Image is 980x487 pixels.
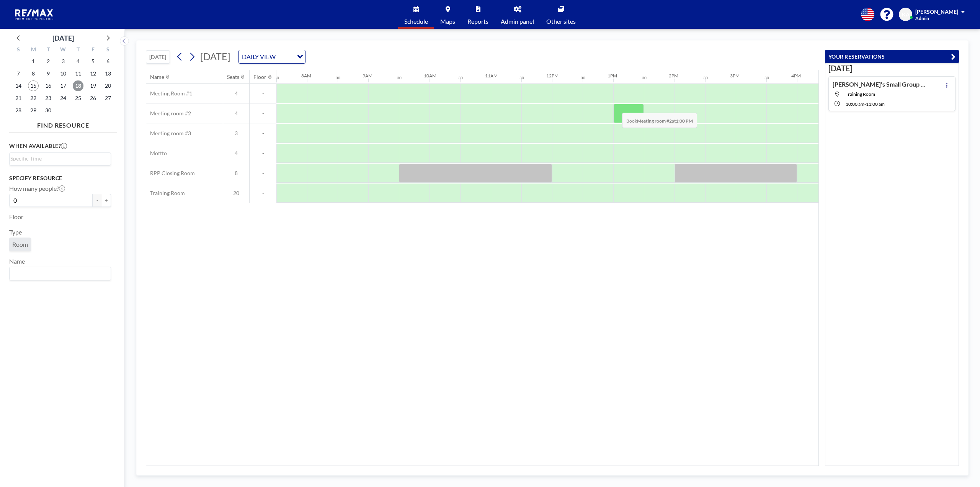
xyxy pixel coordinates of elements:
[363,73,372,79] div: 9AM
[43,68,54,79] span: Tuesday, September 9, 2025
[274,75,279,80] div: 30
[13,68,24,79] span: Sunday, September 7, 2025
[902,11,910,18] span: KA
[9,257,25,265] label: Name
[223,150,249,157] span: 4
[404,18,428,25] span: Schedule
[43,56,54,67] span: Tuesday, September 2, 2025
[581,75,585,80] div: 30
[9,185,65,192] label: How many people?
[56,45,71,55] div: W
[10,154,106,163] input: Search for option
[250,110,276,117] span: -
[608,73,617,79] div: 1PM
[103,68,113,79] span: Saturday, September 13, 2025
[642,75,647,80] div: 30
[424,73,436,79] div: 10AM
[26,45,41,55] div: M
[43,105,54,116] span: Tuesday, September 30, 2025
[915,8,958,15] span: [PERSON_NAME]
[102,194,111,207] button: +
[85,45,100,55] div: F
[73,93,83,103] span: Thursday, September 25, 2025
[10,153,111,164] div: Search for option
[240,52,277,62] span: DAILY VIEW
[103,56,113,67] span: Saturday, September 6, 2025
[485,73,498,79] div: 11AM
[28,56,39,67] span: Monday, September 1, 2025
[250,190,276,197] span: -
[864,101,866,107] span: -
[519,75,524,80] div: 30
[146,170,195,177] span: RPP Closing Room
[669,73,678,79] div: 2PM
[301,73,311,79] div: 8AM
[13,80,24,91] span: Sunday, September 14, 2025
[9,228,22,236] label: Type
[88,68,98,79] span: Friday, September 12, 2025
[397,75,402,80] div: 30
[58,93,69,103] span: Wednesday, September 24, 2025
[100,45,115,55] div: S
[28,80,39,91] span: Monday, September 15, 2025
[73,56,83,67] span: Thursday, September 4, 2025
[440,18,455,25] span: Maps
[43,80,54,91] span: Tuesday, September 16, 2025
[637,118,672,124] b: Meeting room #2
[250,150,276,157] span: -
[336,75,340,80] div: 30
[41,45,56,55] div: T
[866,101,885,107] span: 11:00 AM
[846,101,864,107] span: 10:00 AM
[676,118,693,124] b: 1:00 PM
[546,18,576,25] span: Other sites
[278,52,292,62] input: Search for option
[223,110,249,117] span: 4
[43,93,54,103] span: Tuesday, September 23, 2025
[146,190,185,197] span: Training Room
[10,267,111,280] div: Search for option
[70,45,85,55] div: T
[88,56,98,67] span: Friday, September 5, 2025
[9,118,117,129] h4: FIND RESOURCE
[103,93,113,103] span: Saturday, September 27, 2025
[146,110,191,117] span: Meeting room #2
[103,80,113,91] span: Saturday, September 20, 2025
[13,105,24,116] span: Sunday, September 28, 2025
[467,18,488,25] span: Reports
[791,73,801,79] div: 4PM
[73,68,83,79] span: Thursday, September 11, 2025
[223,190,249,197] span: 20
[11,45,26,55] div: S
[146,130,191,137] span: Meeting room #3
[58,80,69,91] span: Wednesday, September 17, 2025
[93,194,102,207] button: -
[730,73,740,79] div: 3PM
[12,241,28,248] span: Room
[73,80,83,91] span: Thursday, September 18, 2025
[223,130,249,137] span: 3
[239,50,305,63] div: Search for option
[58,56,69,67] span: Wednesday, September 3, 2025
[546,73,559,79] div: 12PM
[833,80,928,88] h4: [PERSON_NAME]'s Small Group Meeting
[622,113,697,128] span: Book at
[28,68,39,79] span: Monday, September 8, 2025
[200,51,230,62] span: [DATE]
[88,80,98,91] span: Friday, September 19, 2025
[458,75,463,80] div: 30
[764,75,769,80] div: 30
[88,93,98,103] span: Friday, September 26, 2025
[253,74,266,80] div: Floor
[12,7,57,22] img: organization-logo
[223,170,249,177] span: 8
[828,64,955,73] h3: [DATE]
[9,213,23,221] label: Floor
[10,269,106,279] input: Search for option
[250,90,276,97] span: -
[146,50,170,64] button: [DATE]
[250,130,276,137] span: -
[825,50,959,63] button: YOUR RESERVATIONS
[846,91,875,97] span: Training Room
[9,175,111,182] h3: Specify resource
